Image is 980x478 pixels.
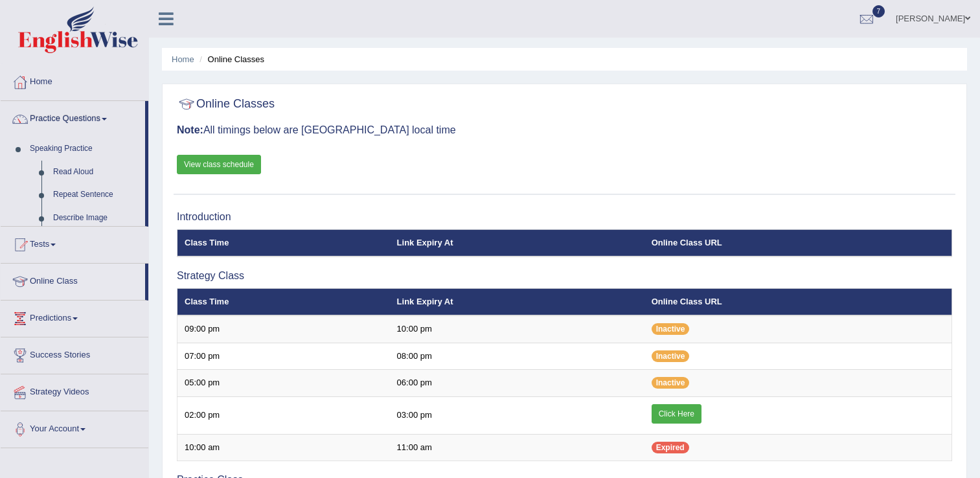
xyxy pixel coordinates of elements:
td: 09:00 pm [177,315,390,343]
a: Strategy Videos [1,374,148,407]
th: Online Class URL [644,229,952,256]
td: 08:00 pm [390,343,644,370]
td: 02:00 pm [177,396,390,434]
a: Predictions [1,301,148,333]
h2: Online Classes [177,95,275,114]
a: Read Aloud [47,161,145,184]
span: Inactive [652,377,690,389]
th: Link Expiry At [390,229,644,256]
td: 03:00 pm [390,396,644,434]
td: 05:00 pm [177,370,390,397]
span: Inactive [652,350,690,362]
td: 10:00 pm [390,315,644,343]
a: Describe Image [47,207,145,230]
a: Repeat Sentence [47,183,145,207]
b: Note: [177,124,203,135]
a: Practice Questions [1,101,145,133]
th: Class Time [177,288,390,315]
a: Success Stories [1,337,148,370]
th: Class Time [177,229,390,256]
th: Link Expiry At [390,288,644,315]
a: Online Class [1,264,145,296]
td: 07:00 pm [177,343,390,370]
a: View class schedule [177,155,261,174]
th: Online Class URL [644,288,952,315]
a: Home [1,64,148,97]
a: Click Here [652,404,701,424]
td: 10:00 am [177,434,390,461]
span: Expired [652,442,689,453]
h3: All timings below are [GEOGRAPHIC_DATA] local time [177,124,952,136]
span: Inactive [652,323,690,335]
h3: Strategy Class [177,270,952,282]
a: Speaking Practice [24,137,145,161]
a: Tests [1,227,148,259]
li: Online Classes [196,53,264,65]
h3: Introduction [177,211,952,223]
td: 11:00 am [390,434,644,461]
span: 7 [872,5,885,17]
a: Your Account [1,411,148,444]
td: 06:00 pm [390,370,644,397]
a: Home [172,54,194,64]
